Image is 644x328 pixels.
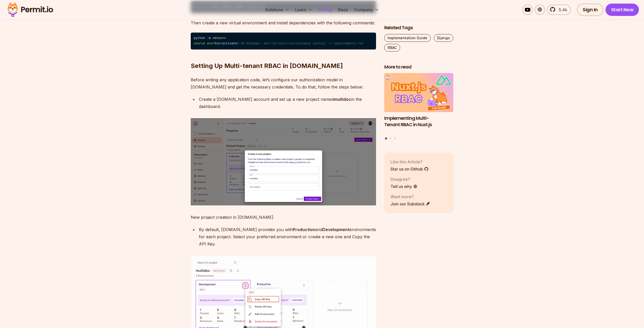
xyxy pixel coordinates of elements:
[577,4,603,16] a: Sign In
[394,137,396,140] button: Go to slide 3
[293,227,315,232] strong: Production
[191,118,376,205] img: image.png
[434,34,453,42] a: Django
[390,166,429,172] a: Star us on Github
[605,4,639,16] a: Start Now
[384,73,454,134] li: 1 of 3
[384,34,431,42] a: Implementation Guide
[556,7,567,13] span: 5.4k
[191,19,376,26] p: Then create a new virtual environment and install dependencies with the following commands:
[191,33,376,50] code: python -m venv /bin/activate
[191,214,376,221] p: New project creation in [DOMAIN_NAME]
[316,5,334,15] a: Pricing
[390,201,430,207] a: Join our Substack
[5,1,55,18] img: Permit logo
[384,115,454,128] h3: Implementing Multi-Tenant RBAC in Nuxt.js
[384,73,454,141] div: Posts
[191,41,376,70] h2: Setting Up Multi-tenant RBAC in [DOMAIN_NAME]
[199,96,376,110] div: Create a [DOMAIN_NAME] account and set up a new project named in the dashboard.
[263,5,291,15] button: Solutions
[385,137,387,140] button: Go to slide 1
[384,64,454,70] h2: More to read
[194,42,205,45] span: source
[237,42,364,45] span: # On Windows: env\\Scripts\\activatepip install -r requirements.txt
[390,137,392,140] button: Go to slide 2
[384,73,454,134] a: Implementing Multi-Tenant RBAC in Nuxt.jsImplementing Multi-Tenant RBAC in Nuxt.js
[384,73,454,112] img: Implementing Multi-Tenant RBAC in Nuxt.js
[390,176,418,182] p: Disagree?
[390,159,429,165] p: Like this Article?
[191,76,376,91] p: Before writing any application code, let’s configure our authorization model in [DOMAIN_NAME] and...
[199,226,376,247] div: By default, [DOMAIN_NAME] provides you with and environments for each project. Select your prefer...
[322,227,349,232] strong: Development
[334,97,351,102] strong: multidoc
[352,5,381,15] button: Company
[547,5,571,15] a: 5.4k
[390,194,430,200] p: Want more?
[336,5,350,15] a: Docs
[293,5,314,15] button: Learn
[207,42,213,45] span: env
[220,36,226,40] span: env
[390,183,418,190] a: Tell us why
[384,44,400,52] a: RBAC
[384,25,454,31] h2: Related Tags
